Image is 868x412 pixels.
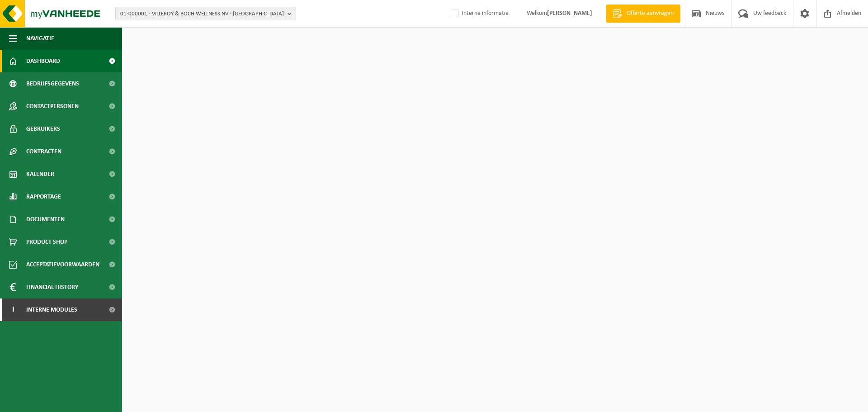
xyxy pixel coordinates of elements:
[9,298,17,321] span: I
[26,118,60,140] span: Gebruikers
[26,50,60,72] span: Dashboard
[26,185,61,208] span: Rapportage
[624,9,676,18] span: Offerte aanvragen
[26,298,77,321] span: Interne modules
[26,140,61,163] span: Contracten
[26,276,78,298] span: Financial History
[120,7,284,21] span: 01-000001 - VILLEROY & BOCH WELLNESS NV - [GEOGRAPHIC_DATA]
[26,72,79,95] span: Bedrijfsgegevens
[26,27,54,50] span: Navigatie
[547,10,592,17] strong: [PERSON_NAME]
[26,95,79,118] span: Contactpersonen
[26,208,65,231] span: Documenten
[26,163,54,185] span: Kalender
[115,7,296,20] button: 01-000001 - VILLEROY & BOCH WELLNESS NV - [GEOGRAPHIC_DATA]
[26,253,99,276] span: Acceptatievoorwaarden
[449,7,509,20] label: Interne informatie
[606,5,680,23] a: Offerte aanvragen
[26,231,67,253] span: Product Shop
